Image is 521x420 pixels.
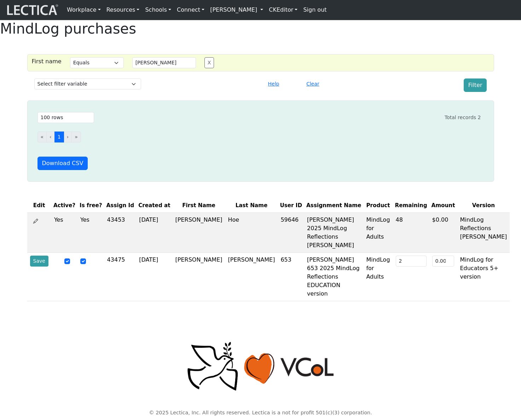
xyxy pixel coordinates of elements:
[64,3,104,17] a: Workplace
[28,57,66,68] div: First name
[136,199,172,212] th: Created at
[54,132,64,142] button: Go to page 1
[303,78,323,89] button: Clear
[173,252,225,301] td: [PERSON_NAME]
[396,216,403,223] span: 48
[5,3,58,17] img: lecticalive
[37,132,481,142] ul: Pagination
[266,3,300,17] a: CKEditor
[300,3,329,17] a: Sign out
[104,252,137,301] td: 43475
[173,212,225,252] td: [PERSON_NAME]
[225,212,278,252] td: Hoe
[429,199,457,212] th: Amount
[278,212,304,252] td: 59646
[363,199,393,212] th: Product
[51,199,77,212] th: Active?
[104,3,143,17] a: Resources
[265,78,283,89] button: Help
[464,78,487,92] button: Filter
[104,199,137,212] th: Assign Id
[204,57,214,68] button: X
[278,199,304,212] th: User ID
[225,199,278,212] th: Last Name
[37,157,88,170] button: Download CSV
[393,199,429,212] th: Remaining
[457,212,510,252] td: MindLog Reflections [PERSON_NAME]
[77,199,104,212] th: Is free?
[136,212,172,252] td: [DATE]
[304,199,363,212] th: Assignment Name
[304,212,363,252] td: [PERSON_NAME] 2025 MindLog Reflections [PERSON_NAME]
[225,252,278,301] td: [PERSON_NAME]
[363,252,393,301] td: MindLog for Adults
[185,341,336,392] img: Peace, love, VCoL
[104,212,137,252] td: 43453
[363,212,393,252] td: MindLog for Adults
[142,3,174,17] a: Schools
[174,3,207,17] a: Connect
[30,256,48,267] button: Save
[31,409,490,417] p: © 2025 Lectica, Inc. All rights reserved. Lectica is a not for profit 501(c)(3) corporation.
[445,114,481,121] div: Total records 2
[304,252,363,301] td: [PERSON_NAME] 653 2025 MindLog Reflections EDUCATION version
[278,252,304,301] td: 653
[132,57,196,68] input: Value
[432,216,448,223] span: $0.00
[173,199,225,212] th: First Name
[80,216,102,224] div: Yes
[207,3,266,17] a: [PERSON_NAME]
[27,199,51,212] th: Edit
[457,252,510,301] td: MindLog for Educators 5+ version
[457,199,510,212] th: Version
[265,80,283,87] a: Help
[136,252,172,301] td: [DATE]
[54,216,75,224] div: Yes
